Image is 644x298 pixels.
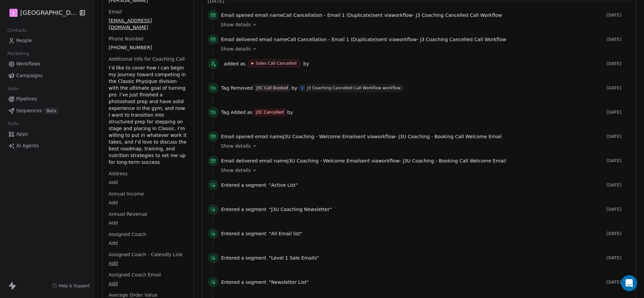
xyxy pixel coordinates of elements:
span: Email opened [221,12,254,18]
span: Show details [221,143,251,149]
span: Add [109,179,187,186]
span: Entered a segment [221,255,266,261]
span: AI Agents [16,142,39,149]
span: Marketing [4,49,32,59]
span: [DATE] [607,110,630,115]
span: Address [107,170,129,177]
a: SequencesBeta [5,105,88,116]
span: Assigned Coach - Calendly Link [107,251,184,258]
span: Email [107,8,123,15]
a: People [5,35,88,46]
span: [DATE] [607,61,630,66]
div: J3C Cancelled [256,109,284,115]
span: [DATE] [607,231,630,236]
a: Pipelines [5,93,88,105]
a: Campaigns [5,70,88,81]
span: Entered a segment [221,279,266,286]
span: J [13,9,14,16]
span: [EMAIL_ADDRESS][DOMAIN_NAME] [109,17,187,31]
a: Help & Support [52,283,90,289]
span: by [303,60,309,67]
span: "All Email list" [269,230,303,237]
a: Show details [221,167,625,174]
span: Tag Removed [221,85,253,91]
a: Show details [221,21,625,28]
span: People [16,37,32,44]
span: [PHONE_NUMBER] [109,44,187,51]
span: Add [109,280,187,287]
div: J3 Coaching Cancelled Call Workflow workflow [307,86,401,90]
span: "Level 1 Sale Emails" [269,255,319,261]
span: J3 Coaching Cancelled Call Workflow [416,12,502,18]
span: Add [109,240,187,246]
span: I’d like to cover how I can begin my journey toward competing in the Classic Physique division wi... [109,64,187,166]
a: AI Agents [5,140,88,151]
span: as [247,109,253,116]
span: by [291,85,297,91]
div: J [302,85,303,91]
span: "J3U Coaching Newsletter" [269,206,332,213]
span: Sales [5,84,22,94]
span: Help & Support [59,283,90,289]
span: Tools [5,119,21,129]
span: Annual Revenue [107,211,149,217]
span: Pipelines [16,95,37,102]
span: Beta [45,108,58,114]
a: Show details [221,143,625,149]
span: [DATE] [607,255,630,261]
span: [DATE] [607,134,630,139]
span: Annual Income [107,190,146,197]
span: Campaigns [16,72,43,79]
span: Apps [16,130,28,138]
span: email name sent via workflow - [221,36,506,43]
a: Show details [221,46,625,52]
button: J[GEOGRAPHIC_DATA] [8,7,74,19]
span: Assigned Coach Email [107,271,162,278]
span: added as [224,60,246,67]
span: J3U Coaching - Booking Call Welcome Email [403,158,506,163]
a: Workflows [5,58,88,69]
span: Show details [221,46,251,52]
span: Add [109,260,187,267]
span: Show details [221,21,251,28]
span: "Active List" [269,182,298,188]
a: Apps [5,128,88,140]
span: Assigned Coach [107,231,148,238]
span: Call Cancellation - Email 1 (Duplicate) [283,12,373,18]
div: Open Intercom Messenger [621,275,637,291]
span: J3U Coaching - Booking Call Welcome Email [398,134,502,139]
span: J3 Coaching Cancelled Call Workflow [420,37,506,42]
span: Email delivered [221,158,258,163]
span: J3U Coaching - Welcome Email [287,158,360,163]
div: Sales Call Cancelled [256,61,297,66]
div: J3C Call Booked [256,85,288,91]
span: Tag Added [221,109,246,116]
span: Workflows [16,60,41,67]
span: Email delivered [221,37,258,42]
span: email name sent via workflow - [221,133,502,140]
span: [GEOGRAPHIC_DATA] [20,8,77,17]
span: Additional Info for Coaching Call [107,56,186,62]
span: Add [109,199,187,206]
span: [DATE] [607,207,630,212]
span: Entered a segment [221,230,266,237]
span: by [287,109,293,116]
span: [DATE] [607,279,630,285]
span: [DATE] [607,37,630,42]
span: [DATE] [607,182,630,188]
span: Entered a segment [221,206,266,213]
span: email name sent via workflow - [221,157,506,164]
span: Show details [221,167,251,174]
span: Add [109,219,187,226]
span: Phone Number [107,35,145,42]
span: Email opened [221,134,254,139]
span: "Newsletter List" [269,279,309,286]
span: [DATE] [607,85,630,91]
span: Entered a segment [221,182,266,188]
span: [DATE] [607,12,630,18]
span: [DATE] [607,158,630,163]
span: email name sent via workflow - [221,12,502,19]
span: Sequences [16,107,42,114]
span: Contacts [4,25,30,35]
span: Call Cancellation - Email 1 (Duplicate) [287,37,377,42]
